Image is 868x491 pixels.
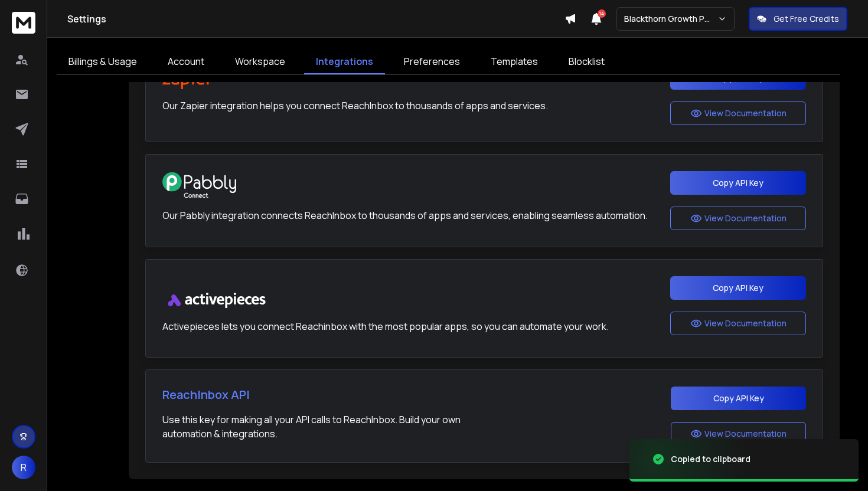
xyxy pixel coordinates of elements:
a: Billings & Usage [57,50,149,74]
a: Account [156,50,216,74]
button: View Documentation [670,207,806,230]
a: Blocklist [557,50,616,74]
p: Our Pabbly integration connects ReachInbox to thousands of apps and services, enabling seamless a... [162,208,648,222]
p: Use this key for making all your API calls to ReachInbox. Build your own automation & integrations. [162,413,461,441]
button: Copy API Key [670,171,806,195]
button: R [12,456,35,479]
h1: Settings [67,12,564,26]
div: Copied to clipboard [671,453,750,465]
button: View Documentation [670,312,806,335]
p: Activepieces lets you connect Reachinbox with the most popular apps, so you can automate your work. [162,319,609,333]
a: Integrations [304,50,385,74]
a: Templates [479,50,550,74]
h1: ReachInbox API [162,387,461,403]
button: View Documentation [670,102,806,125]
p: Our Zapier integration helps you connect ReachInbox to thousands of apps and services. [162,99,548,113]
button: Copy API Key [670,276,806,300]
p: Get Free Credits [774,13,839,25]
button: Copy API Key [671,387,806,410]
a: Workspace [223,50,297,74]
button: Get Free Credits [749,7,847,31]
button: View Documentation [671,422,806,446]
a: Preferences [392,50,472,74]
p: Blackthorn Growth Partners [624,13,717,25]
span: 14 [598,9,606,18]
